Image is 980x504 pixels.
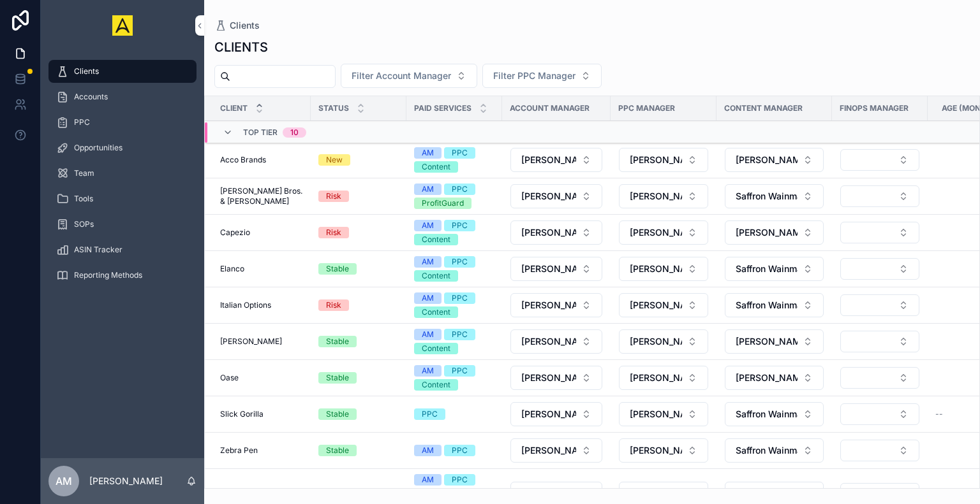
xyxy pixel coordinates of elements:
span: [PERSON_NAME] [521,371,576,384]
span: [PERSON_NAME] [521,299,576,312]
span: Reporting Methods [74,270,142,280]
div: PPC [452,147,468,159]
button: Select Button [510,438,602,463]
div: PPC [452,220,468,231]
a: Clients [214,19,260,32]
span: Clients [230,19,260,32]
button: Select Button [510,220,602,245]
div: PPC [452,474,468,486]
span: Top Tier [243,127,278,138]
span: [PERSON_NAME] [630,154,682,166]
span: [PERSON_NAME] [630,263,682,275]
span: -- [935,409,943,419]
span: Saffron Wainman [736,299,798,312]
button: Select Button [510,329,602,354]
span: [PERSON_NAME] [630,190,682,203]
button: Select Button [725,220,824,245]
span: Status [318,103,349,113]
span: Filter PPC Manager [493,69,575,82]
div: AM [422,292,434,304]
span: [PERSON_NAME] [630,408,682,421]
button: Select Button [840,403,919,425]
button: Select Button [840,440,919,461]
div: scrollable content [41,51,204,303]
h1: CLIENTS [214,38,268,56]
span: Filter Account Manager [352,69,451,82]
span: [PERSON_NAME] [736,154,798,166]
button: Select Button [619,438,708,463]
div: AM [422,365,434,377]
div: PPC [452,292,468,304]
span: Accounts [74,92,108,102]
a: Tools [48,187,197,210]
div: AM [422,220,434,231]
span: [PERSON_NAME] [521,226,576,239]
span: [PERSON_NAME] [736,226,798,239]
span: Acco Brands [220,155,266,165]
div: PPC [452,329,468,340]
div: Stable [326,263,349,275]
a: Clients [48,60,197,83]
span: [PERSON_NAME] [521,154,576,166]
span: [PERSON_NAME] [736,371,798,384]
div: Content [422,161,450,173]
span: Content Manager [724,103,803,113]
span: Tools [74,194,93,204]
span: PPC [74,117,90,127]
button: Select Button [341,64,477,88]
span: [PERSON_NAME] [630,299,682,312]
span: [PERSON_NAME] [736,487,798,500]
span: Slick Gorilla [220,409,264,419]
span: Oase [220,373,239,383]
span: Clients [74,66,99,76]
span: [PERSON_NAME] Bros. & [PERSON_NAME] [220,186,303,206]
div: AM [422,329,434,340]
div: Stable [326,445,349,456]
button: Select Button [725,366,824,390]
span: FinOps Manager [840,103,909,113]
button: Select Button [840,149,919,171]
span: [PERSON_NAME] [630,444,682,457]
span: Capezio [220,227,250,238]
button: Select Button [619,257,708,281]
button: Select Button [619,293,708,317]
span: ASIN Tracker [74,245,122,255]
button: Select Button [619,148,708,172]
a: Reporting Methods [48,264,197,287]
span: [PERSON_NAME] [521,335,576,348]
button: Select Button [840,294,919,316]
span: Saffron Wainman [736,444,798,457]
button: Select Button [840,222,919,243]
div: Stable [326,408,349,420]
button: Select Button [619,184,708,208]
span: [PERSON_NAME] [521,263,576,275]
span: [PERSON_NAME] [521,408,576,421]
span: Italian Options [220,300,271,310]
button: Select Button [840,331,919,352]
button: Select Button [840,185,919,207]
div: PPC [452,184,468,195]
button: Select Button [510,402,602,426]
button: Select Button [619,366,708,390]
span: [PERSON_NAME] [521,190,576,203]
span: SOPs [74,219,94,229]
div: Risk [326,299,341,311]
button: Select Button [840,367,919,389]
button: Select Button [725,329,824,354]
span: Paid Services [414,103,471,113]
button: Select Button [725,402,824,426]
div: PPC [452,365,468,377]
div: PPC [452,256,468,268]
span: [PERSON_NAME] [220,336,282,347]
span: AM [56,473,72,489]
div: Content [422,379,450,391]
button: Select Button [725,438,824,463]
button: Select Button [510,366,602,390]
span: [PERSON_NAME] [736,335,798,348]
div: AM [422,147,434,159]
span: PPC Manager [618,103,675,113]
span: [PERSON_NAME] [630,226,682,239]
button: Select Button [510,293,602,317]
span: Elanco [220,264,244,274]
div: New [326,154,343,166]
